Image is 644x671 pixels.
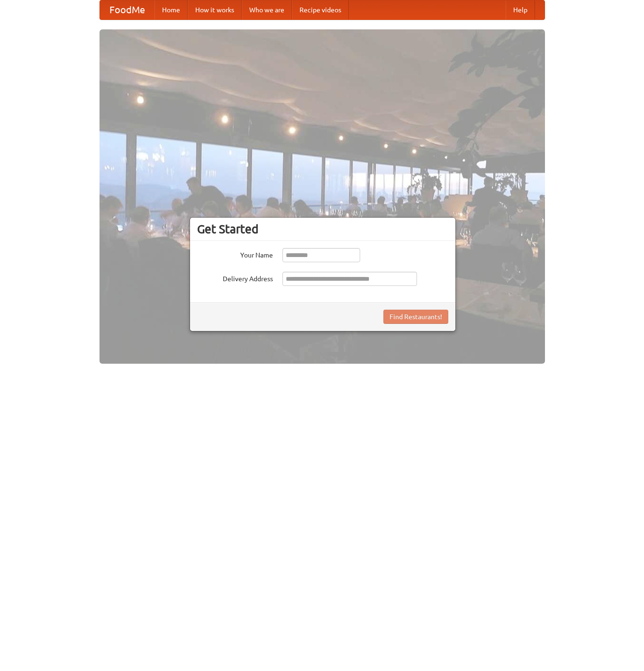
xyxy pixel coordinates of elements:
[197,272,273,284] label: Delivery Address
[197,248,273,260] label: Your Name
[188,0,242,19] a: How it works
[242,0,292,19] a: Who we are
[506,0,535,19] a: Help
[197,222,448,236] h3: Get Started
[100,0,154,19] a: FoodMe
[383,310,448,324] button: Find Restaurants!
[292,0,349,19] a: Recipe videos
[154,0,188,19] a: Home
